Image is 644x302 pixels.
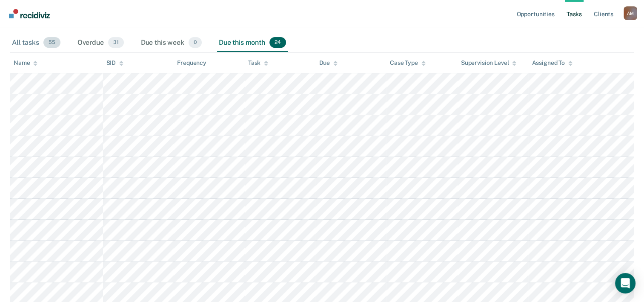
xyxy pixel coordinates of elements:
[43,37,60,48] span: 55
[269,37,286,48] span: 24
[532,59,572,67] div: Assigned To
[248,59,268,67] div: Task
[177,59,206,67] div: Frequency
[9,9,50,18] img: Recidiviz
[217,34,288,52] div: Due this month24
[615,273,635,293] div: Open Intercom Messenger
[624,6,637,20] div: A M
[390,59,426,67] div: Case Type
[76,34,126,52] div: Overdue31
[624,6,637,20] button: Profile dropdown button
[108,37,124,48] span: 31
[461,59,517,67] div: Supervision Level
[139,34,203,52] div: Due this week0
[319,59,338,67] div: Due
[106,59,124,67] div: SID
[189,37,202,48] span: 0
[10,34,62,52] div: All tasks55
[14,59,37,67] div: Name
